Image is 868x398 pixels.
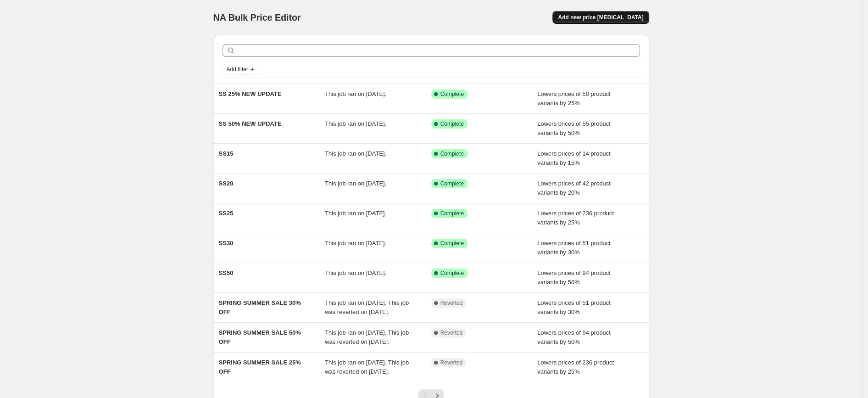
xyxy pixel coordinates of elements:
span: SPRING SUMMER SALE 50% OFF [219,329,301,345]
span: This job ran on [DATE]. [325,150,386,157]
span: SPRING SUMMER SALE 25% OFF [219,359,301,375]
span: Lowers prices of 42 product variants by 20% [537,180,611,196]
span: This job ran on [DATE]. [325,90,386,97]
span: This job ran on [DATE]. [325,120,386,127]
span: Complete [440,90,464,98]
span: Complete [440,180,464,187]
span: This job ran on [DATE]. This job was reverted on [DATE]. [325,329,409,345]
button: Add new price [MEDICAL_DATA] [552,11,649,24]
span: SPRING SUMMER SALE 30% OFF [219,299,301,315]
span: SS15 [219,150,234,157]
span: NA Bulk Price Editor [213,12,301,22]
span: Complete [440,269,464,277]
span: Add filter [227,66,248,73]
span: This job ran on [DATE]. This job was reverted on [DATE]. [325,299,409,315]
span: Complete [440,210,464,217]
span: Lowers prices of 236 product variants by 25% [537,359,614,375]
span: Lowers prices of 14 product variants by 15% [537,150,611,166]
span: SS20 [219,180,234,187]
span: Complete [440,150,464,157]
span: SS30 [219,240,234,247]
span: Reverted [440,299,463,307]
button: Add filter [223,64,259,75]
span: SS 25% NEW UPDATE [219,90,282,97]
span: This job ran on [DATE]. [325,210,386,217]
span: Lowers prices of 55 product variants by 50% [537,120,611,136]
span: This job ran on [DATE]. [325,269,386,276]
span: This job ran on [DATE]. [325,240,386,247]
span: Complete [440,240,464,247]
span: Lowers prices of 50 product variants by 25% [537,90,611,107]
span: Lowers prices of 236 product variants by 25% [537,210,614,226]
span: SS50 [219,269,234,276]
span: This job ran on [DATE]. This job was reverted on [DATE]. [325,359,409,375]
span: Complete [440,120,464,128]
span: This job ran on [DATE]. [325,180,386,187]
span: SS25 [219,210,234,217]
span: Lowers prices of 51 product variants by 30% [537,299,611,315]
span: Lowers prices of 94 product variants by 50% [537,269,611,286]
span: Lowers prices of 51 product variants by 30% [537,240,611,256]
span: Reverted [440,329,463,336]
span: Lowers prices of 94 product variants by 50% [537,329,611,345]
span: Reverted [440,359,463,366]
span: Add new price [MEDICAL_DATA] [558,14,643,21]
span: SS 50% NEW UPDATE [219,120,282,127]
